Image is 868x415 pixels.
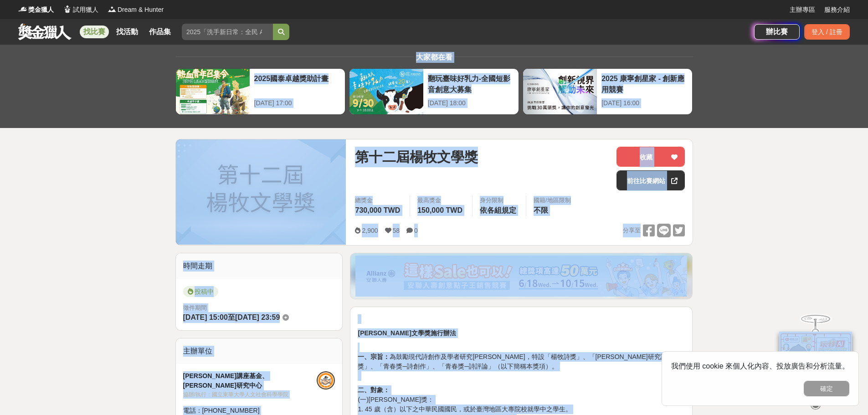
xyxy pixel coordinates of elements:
div: [PERSON_NAME]講座基金、[PERSON_NAME]研究中心 [183,371,317,390]
div: [DATE] 18:00 [428,98,514,108]
strong: 一、宗旨： [358,353,390,360]
span: 我們使用 cookie 來個人化內容、投放廣告和分析流量。 [671,362,849,370]
span: 150,000 TWD [417,206,462,214]
img: Logo [63,5,72,14]
div: 時間走期 [176,253,343,279]
span: 2,900 [362,227,378,234]
div: 2025 康寧創星家 - 創新應用競賽 [601,73,688,94]
a: 翻玩臺味好乳力-全國短影音創意大募集[DATE] 18:00 [349,68,519,115]
a: 服務介紹 [824,5,850,15]
img: Cover Image [176,139,346,245]
span: 徵件期間 [183,304,207,311]
span: 獎金獵人 [28,5,54,15]
img: Logo [108,5,117,14]
span: 依各組規定 [480,206,516,214]
div: 翻玩臺味好乳力-全國短影音創意大募集 [428,73,514,94]
a: LogoDream & Hunter [108,5,164,15]
span: 最高獎金 [417,196,465,205]
a: 前往比賽網站 [616,170,685,190]
div: 身分限制 [480,196,519,205]
div: 協辦/執行： 國立東華大學人文社會科學學院 [183,390,317,399]
img: dcc59076-91c0-4acb-9c6b-a1d413182f46.png [355,256,687,297]
span: 分享至 [623,224,641,237]
span: [DATE] 15:00 [183,313,228,321]
span: 總獎金 [355,196,402,205]
img: Logo [18,5,27,14]
img: d2146d9a-e6f6-4337-9592-8cefde37ba6b.png [779,332,852,392]
div: [DATE] 16:00 [601,98,688,108]
strong: [PERSON_NAME]文學獎施行辦法 [358,329,456,337]
strong: 二、對象： [358,386,390,394]
a: 找比賽 [80,26,109,38]
div: 主辦單位 [176,338,343,364]
span: 至 [228,313,235,321]
button: 收藏 [616,147,685,167]
button: 確定 [804,381,849,396]
a: Logo獎金獵人 [18,5,54,15]
div: [DATE] 17:00 [254,98,340,108]
span: [DATE] 23:59 [235,313,280,321]
span: Dream & Hunter [118,5,164,15]
span: 第十二屆楊牧文學獎 [355,147,478,167]
input: 2025「洗手新日常：全民 ALL IN」洗手歌全台徵選 [182,24,273,40]
span: 0 [414,227,418,234]
span: 不限 [534,206,548,214]
span: 58 [393,227,400,234]
span: 730,000 TWD [355,206,400,214]
a: 主辦專區 [790,5,815,15]
p: 為鼓勵現代詩創作及學者研究[PERSON_NAME]，特設「楊牧詩獎」、「[PERSON_NAME]研究論著獎」、「青春獎─詩創作」、「青春獎─詩評論」（以下簡稱本獎項）。 [358,343,685,381]
a: Logo試用獵人 [63,5,98,15]
a: 辦比賽 [754,24,800,40]
a: 2025 康寧創星家 - 創新應用競賽[DATE] 16:00 [523,68,693,115]
span: 大家都在看 [414,53,455,61]
span: 試用獵人 [73,5,98,15]
a: 找活動 [113,26,142,38]
div: 國籍/地區限制 [534,196,571,205]
a: 2025國泰卓越獎助計畫[DATE] 17:00 [175,68,345,115]
div: 2025國泰卓越獎助計畫 [254,73,340,94]
span: 投稿中 [183,286,218,297]
a: 作品集 [145,26,175,38]
div: 登入 / 註冊 [804,24,850,40]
